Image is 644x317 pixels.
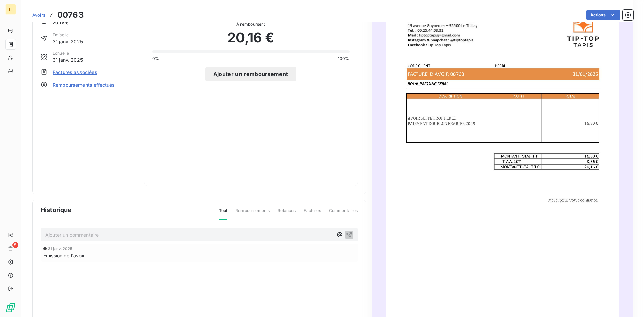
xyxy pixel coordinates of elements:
span: Avoirs [32,12,45,18]
button: Ajouter un remboursement [205,67,297,81]
div: TT [5,4,16,15]
span: Remboursements effectués [53,81,115,88]
span: Factures [304,208,321,219]
span: Remboursements [235,208,270,219]
span: Échue le [53,50,83,56]
span: Relances [278,208,296,219]
span: 31 janv. 2025 [53,38,83,45]
span: 31 janv. 2025 [48,247,72,251]
iframe: Intercom live chat [621,294,637,310]
span: À rembourser : [152,21,350,28]
span: Tout [219,208,228,220]
h3: 00763 [57,9,84,21]
img: Logo LeanPay [5,302,16,313]
span: 31 janv. 2025 [53,56,83,63]
span: 100% [338,56,350,62]
a: Avoirs [32,12,45,18]
span: Historique [41,205,72,214]
span: 20,16 € [227,28,274,48]
span: Émission de l'avoir [43,252,85,259]
span: 5 [12,242,18,248]
span: Émise le [53,32,83,38]
span: 0% [152,56,159,62]
button: Actions [586,10,620,20]
span: 20,16 € [53,20,80,27]
span: Factures associées [53,69,97,76]
span: Commentaires [329,208,358,219]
